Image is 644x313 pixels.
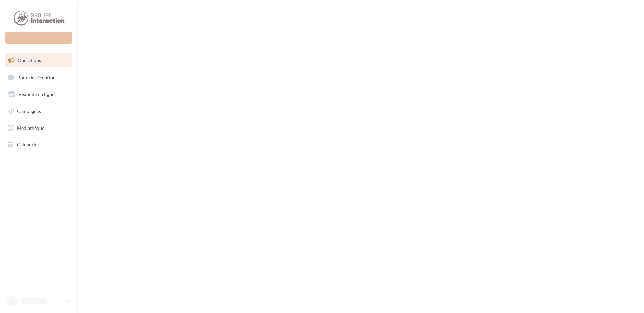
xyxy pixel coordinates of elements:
[4,70,73,85] a: Boîte de réception
[17,74,56,80] span: Boîte de réception
[17,125,44,131] span: Médiathèque
[4,138,73,152] a: Calendrier
[17,142,39,147] span: Calendrier
[4,87,73,102] a: Visibilité en ligne
[5,32,72,44] div: Nouvelle campagne
[4,121,73,135] a: Médiathèque
[18,91,54,97] span: Visibilité en ligne
[4,53,73,67] a: Opérations
[17,108,41,114] span: Campagnes
[18,57,41,63] span: Opérations
[4,104,73,118] a: Campagnes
